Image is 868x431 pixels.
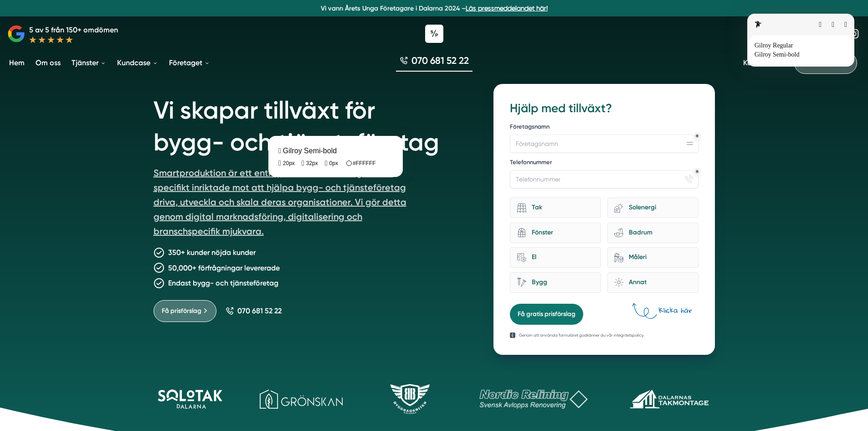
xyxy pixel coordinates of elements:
[510,304,583,325] button: Få gratis prisförslag
[526,251,580,264] h5: El
[168,277,278,289] p: Endast bygg- och tjänsteföretag
[510,158,698,168] label: Telefonnummer
[526,202,580,214] h5: Tak
[4,4,864,13] p: Vi vann Årets Unga Företagare i Dalarna 2024 –
[154,167,406,237] fontsninja-text: Smartproduktion är ett entreprenörsdrivet bolag som är specifikt inriktade mot att hjälpa bygg- o...
[510,135,698,153] input: Företagsnamn
[623,251,677,264] h5: Måleri
[396,54,473,72] a: 070 681 52 22
[466,5,548,12] a: Läs pressmeddelandet här!
[154,84,472,166] h1: Vi skapar tillväxt för bygg- och tjänsteföretag
[70,51,108,74] a: Tjänster
[115,51,160,74] a: Kundcase
[623,276,677,289] h5: Annat
[743,58,787,67] a: Kontakta oss
[526,227,580,239] h5: Fönster
[167,51,212,74] a: Företaget
[526,276,580,289] h5: Bygg
[168,247,256,258] p: 350+ kunder nöjda kunder
[7,51,26,74] a: Hem
[226,306,282,315] a: 070 681 52 22
[623,202,677,214] h5: Solenergi
[510,100,698,117] h3: Hjälp med tillväxt?
[72,58,98,67] span: Tjänster
[237,306,282,315] span: 070 681 52 22
[623,227,677,239] h5: Badrum
[519,332,644,338] p: Genom att använda formuläret godkänner du vår integritetspolicy.
[34,51,62,74] a: Om oss
[117,58,150,67] span: Kundcase
[510,170,698,188] input: Telefonnummer
[9,58,25,67] span: Hem
[162,306,201,316] span: Få prisförslag
[29,24,118,36] p: 5 av 5 från 150+ omdömen
[36,58,61,67] span: Om oss
[411,54,469,67] span: 070 681 52 22
[154,300,216,322] a: Få prisförslag
[510,123,698,133] label: Företagsnamn
[168,262,280,274] p: 50,000+ förfrågningar levererade
[169,58,202,67] span: Företaget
